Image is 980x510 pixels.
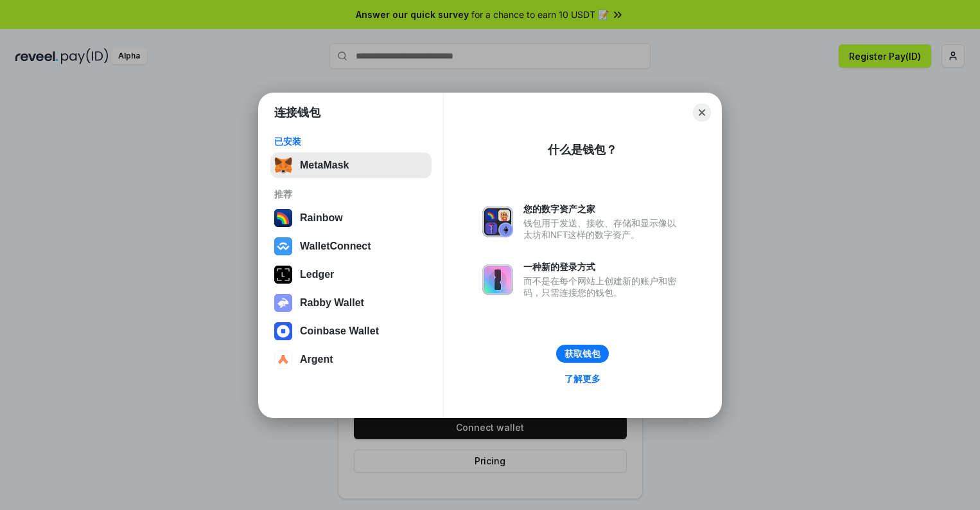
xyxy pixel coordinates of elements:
button: Rainbow [270,205,432,231]
div: MetaMask [300,159,349,171]
div: 什么是钱包？ [548,142,617,158]
img: svg+xml,%3Csvg%20width%3D%2228%22%20height%3D%2228%22%20viewBox%3D%220%200%2028%2028%22%20fill%3D... [274,351,292,369]
button: Ledger [270,262,432,287]
div: Argent [300,354,333,365]
img: svg+xml,%3Csvg%20xmlns%3D%22http%3A%2F%2Fwww.w3.org%2F2000%2Fsvg%22%20width%3D%2228%22%20height%3... [274,266,292,284]
button: Rabby Wallet [270,290,432,316]
button: WalletConnect [270,233,432,259]
button: 获取钱包 [556,345,609,363]
div: WalletConnect [300,241,371,252]
div: 您的数字资产之家 [523,203,683,215]
button: Close [693,104,711,122]
img: svg+xml,%3Csvg%20xmlns%3D%22http%3A%2F%2Fwww.w3.org%2F2000%2Fsvg%22%20fill%3D%22none%22%20viewBox... [482,264,513,295]
div: 一种新的登录方式 [523,261,683,273]
img: svg+xml,%3Csvg%20fill%3D%22none%22%20height%3D%2233%22%20viewBox%3D%220%200%2035%2033%22%20width%... [274,156,292,174]
img: svg+xml,%3Csvg%20xmlns%3D%22http%3A%2F%2Fwww.w3.org%2F2000%2Fsvg%22%20fill%3D%22none%22%20viewBox... [482,206,513,237]
h1: 连接钱包 [274,105,320,120]
div: 获取钱包 [564,348,600,360]
button: MetaMask [270,152,432,178]
div: 推荐 [274,188,428,200]
div: Rabby Wallet [300,297,364,309]
a: 了解更多 [557,370,608,387]
div: 而不是在每个网站上创建新的账户和密码，只需连接您的钱包。 [523,275,683,298]
button: Argent [270,347,432,372]
div: Rainbow [300,212,343,224]
div: 钱包用于发送、接收、存储和显示像以太坊和NFT这样的数字资产。 [523,217,683,241]
div: Coinbase Wallet [300,325,379,337]
img: svg+xml,%3Csvg%20width%3D%2228%22%20height%3D%2228%22%20viewBox%3D%220%200%2028%2028%22%20fill%3D... [274,322,292,340]
div: Ledger [300,269,334,280]
div: 已安装 [274,136,428,147]
div: 了解更多 [564,373,600,385]
img: svg+xml,%3Csvg%20xmlns%3D%22http%3A%2F%2Fwww.w3.org%2F2000%2Fsvg%22%20fill%3D%22none%22%20viewBox... [274,294,292,312]
img: svg+xml,%3Csvg%20width%3D%2228%22%20height%3D%2228%22%20viewBox%3D%220%200%2028%2028%22%20fill%3D... [274,237,292,255]
button: Coinbase Wallet [270,318,432,344]
img: svg+xml,%3Csvg%20width%3D%22120%22%20height%3D%22120%22%20viewBox%3D%220%200%20120%20120%22%20fil... [274,209,292,227]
